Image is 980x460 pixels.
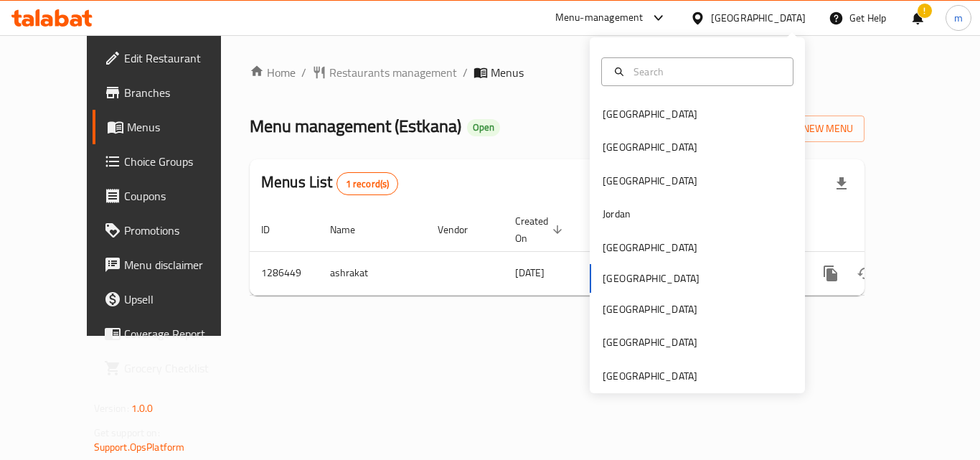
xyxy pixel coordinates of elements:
td: 1286449 [250,251,319,295]
span: Open [467,121,500,133]
a: Menus [93,110,250,144]
span: Menu disclaimer [124,256,239,273]
span: Version: [94,399,129,418]
span: m [954,10,963,26]
span: Restaurants management [329,64,457,81]
span: [DATE] [515,263,545,282]
div: Total records count [336,172,399,195]
a: Coupons [93,179,250,213]
span: Grocery Checklist [124,360,239,377]
span: Upsell [124,291,239,308]
a: Upsell [93,282,250,316]
a: Coverage Report [93,316,250,351]
button: more [814,256,848,291]
span: Created On [515,212,567,247]
div: [GEOGRAPHIC_DATA] [603,240,697,255]
span: Menu management ( Estkana ) [250,110,461,142]
span: Branches [124,84,239,101]
div: Menu-management [555,9,644,27]
span: Menus [491,64,524,81]
span: Edit Restaurant [124,50,239,67]
button: Add New Menu [753,116,864,142]
li: / [301,64,306,81]
td: ashrakat [319,251,426,295]
div: Export file [824,166,859,201]
a: Edit Restaurant [93,41,250,75]
span: Promotions [124,222,239,239]
div: [GEOGRAPHIC_DATA] [603,334,697,350]
li: / [463,64,468,81]
nav: breadcrumb [250,64,864,81]
span: Vendor [438,221,486,238]
div: [GEOGRAPHIC_DATA] [603,139,697,155]
a: Support.OpsPlatform [94,438,185,456]
div: [GEOGRAPHIC_DATA] [603,301,697,317]
span: Choice Groups [124,153,239,170]
span: ID [261,221,288,238]
h2: Menus List [261,172,398,195]
div: [GEOGRAPHIC_DATA] [603,173,697,189]
span: 1.0.0 [131,399,154,418]
a: Restaurants management [312,64,457,81]
a: Grocery Checklist [93,351,250,385]
span: Menus [127,118,239,136]
span: Get support on: [94,423,160,442]
span: Coverage Report [124,325,239,342]
span: Coupons [124,187,239,205]
span: 1 record(s) [337,177,398,191]
a: Menu disclaimer [93,248,250,282]
div: Jordan [603,206,631,222]
input: Search [628,64,784,80]
div: [GEOGRAPHIC_DATA] [603,368,697,384]
span: Add New Menu [765,120,853,138]
a: Branches [93,75,250,110]
a: Promotions [93,213,250,248]
span: Name [330,221,374,238]
a: Home [250,64,296,81]
div: [GEOGRAPHIC_DATA] [711,10,806,26]
div: [GEOGRAPHIC_DATA] [603,106,697,122]
button: Change Status [848,256,882,291]
a: Choice Groups [93,144,250,179]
